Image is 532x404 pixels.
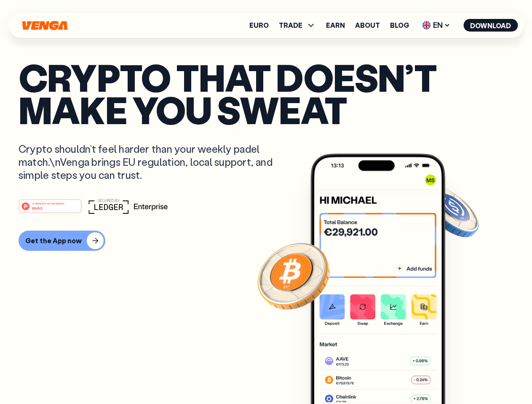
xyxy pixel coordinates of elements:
button: Download [463,19,518,32]
tspan: Web3 [32,205,43,210]
div: Get the App now [25,237,82,245]
p: Crypto shouldn’t feel harder than your weekly padel match.\nVenga brings EU regulation, local sup... [19,142,285,182]
a: Blog [390,22,409,29]
a: Earn [326,22,345,29]
img: flag-uk [422,21,430,29]
svg: Home [21,21,68,30]
img: Bitcoin [256,238,331,314]
span: TRADE [279,20,316,30]
tspan: #1 PRODUCT OF THE MONTH [32,202,64,205]
img: USDC coin [420,181,481,242]
p: Crypto that doesn’t make you sweat [19,61,513,125]
button: Get the App now [19,231,105,251]
a: #1 PRODUCT OF THE MONTHWeb3 [19,204,82,215]
a: Get the App now [19,231,513,251]
span: TRADE [279,22,302,29]
span: EN [419,19,453,32]
a: Euro [249,22,269,29]
a: About [355,22,380,29]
